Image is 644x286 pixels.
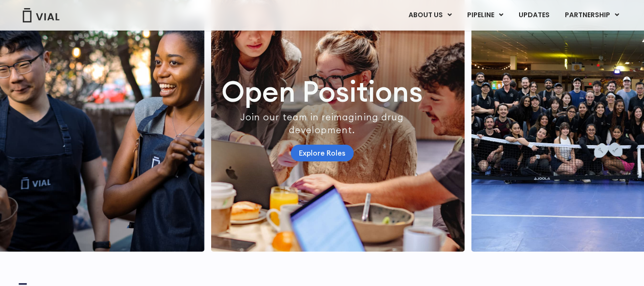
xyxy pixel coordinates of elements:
[22,8,60,22] img: Vial Logo
[401,7,459,23] a: ABOUT USMenu Toggle
[511,7,557,23] a: UPDATES
[291,145,354,161] a: Explore Roles
[557,7,627,23] a: PARTNERSHIPMenu Toggle
[460,7,511,23] a: PIPELINEMenu Toggle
